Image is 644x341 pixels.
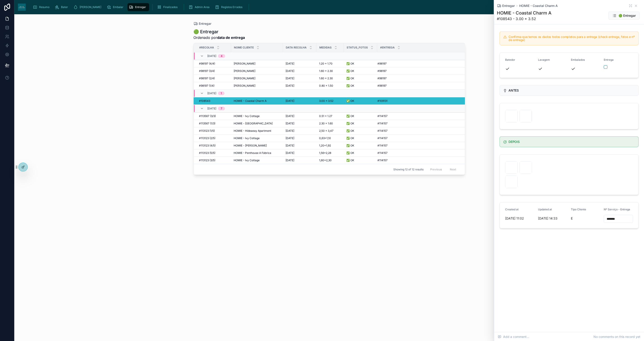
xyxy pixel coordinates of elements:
[377,122,459,125] a: #114157
[377,136,459,140] a: #114157
[346,77,354,80] span: ✅ OK
[346,114,354,118] span: ✅ OK
[234,151,280,155] a: HOMIE - Penthouse A Fábrica
[199,21,211,26] span: Entregar
[346,122,354,125] span: ✅ OK
[346,136,375,140] a: ✅ OK
[319,151,341,155] a: 1,56×2,28
[113,5,123,9] span: Embalar
[377,144,459,147] a: #114157
[199,46,214,49] span: #Recolha
[221,92,222,95] div: 1
[234,114,260,118] span: HOMIE - Ivy Cottage
[377,159,459,162] a: #114157
[234,122,273,125] span: HOMIE - [GEOGRAPHIC_DATA]
[199,62,228,65] a: #98197 (4/4)
[234,69,255,73] span: [PERSON_NAME]
[319,122,341,125] a: 2.30 x 1.60
[156,3,181,11] a: Finalizados
[80,5,101,9] span: [PERSON_NAME]
[604,208,630,211] span: Nº Serviço - Entrega
[346,84,354,88] span: ✅ OK
[319,136,331,140] span: 0,63×1,10
[393,168,424,171] span: Showing 12 of 12 results
[377,151,459,155] a: #114157
[286,129,294,133] span: [DATE]
[286,84,294,88] span: [DATE]
[234,122,280,125] a: HOMIE - [GEOGRAPHIC_DATA]
[199,77,215,80] span: #98197 (2/4)
[346,122,375,125] a: ✅ OK
[193,29,245,35] h1: 🟢 Entregar
[234,144,280,147] a: HOMIE - [PERSON_NAME]
[234,129,271,133] span: HOMIE - Hideaeay Apartment
[199,122,215,125] span: #113567 (1/3)
[135,5,146,9] span: Entregar
[127,3,149,11] a: Entregar
[377,99,388,103] span: #109131
[508,35,635,42] h5: Confirma que temos os dados todos completos para a entrega (check entrega, fotos e nº de entrega)
[199,77,228,80] a: #98197 (2/4)
[346,62,354,65] span: ✅ OK
[199,144,216,147] span: #113123 (4/5)
[234,77,280,80] a: [PERSON_NAME]
[286,46,307,49] span: Data Recolha
[207,92,216,95] span: [DATE]
[286,69,294,73] span: [DATE]
[234,46,254,49] span: Nome Cliente
[199,129,215,133] span: #113123 (1/5)
[199,159,215,162] span: #113123 (3/5)
[502,4,515,8] span: Entregar
[286,62,314,65] a: [DATE]
[234,144,267,147] span: HOMIE - [PERSON_NAME]
[234,77,255,80] span: [PERSON_NAME]
[286,159,294,162] span: [DATE]
[377,129,388,133] span: #114157
[234,69,280,73] a: [PERSON_NAME]
[195,5,210,9] span: Admin Area
[346,144,354,147] span: ✅ OK
[497,16,551,21] span: #108543 - 3.00 x 3.52
[377,84,459,88] a: #98197
[377,62,459,65] a: #98197
[497,10,551,16] h1: HOMIE - Coastal Charm A
[346,77,375,80] a: ✅ OK
[593,335,640,339] span: No comments on this record yet
[286,122,294,125] span: [DATE]
[234,99,280,103] a: HOMIE - Coastal Charm A
[286,151,294,155] span: [DATE]
[163,5,178,9] span: Finalizados
[234,136,280,140] a: HOMIE - Ivy Cottage
[346,114,375,118] a: ✅ OK
[319,62,341,65] a: 1.20 x 1.70
[286,144,314,147] a: [DATE]
[217,35,245,40] strong: data de entrega
[199,151,215,155] span: #113123 (5/5)
[571,216,600,221] span: E
[286,114,294,118] span: [DATE]
[346,99,354,103] span: ✅ OK
[346,159,354,162] span: ✅ OK
[604,58,614,61] span: Entrega
[377,69,387,73] span: #98197
[319,144,341,147] a: 1,20×1,92
[199,69,215,73] span: #98197 (3/4)
[319,77,341,80] a: 1.60 x 2.30
[286,99,294,103] span: [DATE]
[519,4,558,8] span: HOMIE - Coastal Charm A
[319,62,333,65] span: 1.20 x 1.70
[286,69,314,73] a: [DATE]
[346,151,375,155] a: ✅ OK
[377,114,388,118] span: #114157
[319,99,341,103] a: 3.00 x 3.52
[538,208,552,211] span: Updated at
[286,84,314,88] a: [DATE]
[377,99,459,103] a: #109131
[61,5,68,9] span: Bater
[377,77,387,80] span: #98197
[234,84,255,88] span: [PERSON_NAME]
[508,140,635,143] h5: DEPOIS
[538,58,550,61] span: Lavagem
[193,21,211,26] a: Entregar
[286,136,314,140] a: [DATE]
